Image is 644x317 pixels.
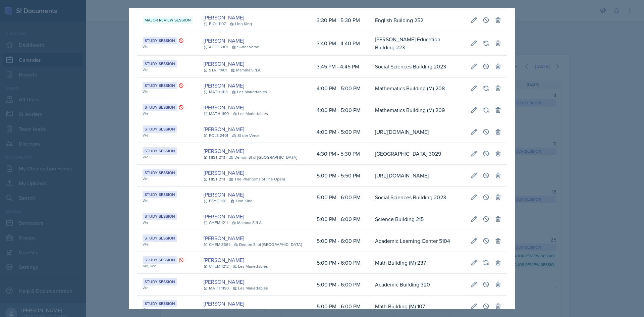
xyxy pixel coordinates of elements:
[143,154,193,160] div: We
[204,103,244,111] a: [PERSON_NAME]
[232,133,260,139] div: SI-der Verse
[370,121,465,143] td: [URL][DOMAIN_NAME]
[204,176,225,182] div: HIST 2111
[311,252,370,274] td: 5:00 PM - 6:00 PM
[311,77,370,99] td: 4:00 PM - 5:00 PM
[204,307,231,313] div: MATH 2306
[230,198,253,204] div: Lion King
[370,77,465,99] td: Mathematics Building (M) 208
[235,307,270,313] div: Les Mariettables
[143,213,177,220] div: Study Session
[143,110,193,116] div: We
[143,285,193,291] div: We
[204,220,228,226] div: CHEM 1211
[204,147,244,155] a: [PERSON_NAME]
[311,31,370,56] td: 3:40 PM - 4:40 PM
[231,67,261,73] div: Mamma SI/LA
[143,198,193,204] div: We
[204,89,228,95] div: MATH 1113
[204,154,225,160] div: HIST 2111
[370,31,465,56] td: [PERSON_NAME] Education Building 223
[370,56,465,77] td: Social Sciences Building 2023
[204,82,244,90] a: [PERSON_NAME]
[143,104,177,111] div: Study Session
[370,143,465,165] td: [GEOGRAPHIC_DATA] 3029
[204,278,244,286] a: [PERSON_NAME]
[204,191,244,199] a: [PERSON_NAME]
[370,208,465,230] td: Science Building 215
[204,256,244,264] a: [PERSON_NAME]
[229,176,285,182] div: The Phantoms of The Opera
[204,212,244,220] a: [PERSON_NAME]
[204,285,229,291] div: MATH 1190
[370,274,465,296] td: Academic Building 320
[233,111,268,117] div: Les Mariettables
[370,165,465,187] td: [URL][DOMAIN_NAME]
[204,169,244,177] a: [PERSON_NAME]
[232,220,262,226] div: Mamma SI/LA
[204,21,226,27] div: BIOL 1107
[143,219,193,225] div: We
[143,307,193,313] div: We
[370,230,465,252] td: Academic Learning Center 5104
[370,187,465,208] td: Social Sciences Building 2023
[232,44,259,50] div: SI-der Verse
[311,274,370,296] td: 5:00 PM - 6:00 PM
[204,242,230,248] div: CHEM 3361
[311,187,370,208] td: 5:00 PM - 6:00 PM
[143,234,177,242] div: Study Session
[204,44,228,50] div: ACCT 2101
[143,147,177,155] div: Study Session
[143,300,177,307] div: Study Session
[204,234,244,242] a: [PERSON_NAME]
[233,263,268,269] div: Les Mariettables
[143,60,177,67] div: Study Session
[204,133,228,139] div: POLS 2401
[143,37,177,44] div: Study Session
[204,300,244,308] a: [PERSON_NAME]
[230,21,252,27] div: Lion King
[204,111,229,117] div: MATH 1190
[143,256,177,264] div: Study Session
[229,154,297,160] div: Demon SI of [GEOGRAPHIC_DATA]
[204,263,229,269] div: CHEM 1212
[143,263,193,269] div: Mo, We
[143,16,193,24] div: Major Review Session
[311,143,370,165] td: 4:30 PM - 5:30 PM
[311,99,370,121] td: 4:00 PM - 5:00 PM
[143,89,193,95] div: We
[233,285,268,291] div: Les Mariettables
[204,125,244,133] a: [PERSON_NAME]
[311,9,370,31] td: 3:30 PM - 5:30 PM
[311,56,370,77] td: 3:45 PM - 4:45 PM
[143,241,193,247] div: We
[143,278,177,285] div: Study Session
[370,252,465,274] td: Math Building (M) 237
[234,242,302,248] div: Demon SI of [GEOGRAPHIC_DATA]
[204,67,227,73] div: STAT 1401
[143,125,177,133] div: Study Session
[143,169,177,176] div: Study Session
[204,198,226,204] div: PSYC 1101
[204,13,244,21] a: [PERSON_NAME]
[143,132,193,138] div: We
[370,99,465,121] td: Mathematics Building (M) 209
[143,67,193,73] div: We
[143,82,177,89] div: Study Session
[143,176,193,182] div: We
[204,37,244,45] a: [PERSON_NAME]
[311,208,370,230] td: 5:00 PM - 6:00 PM
[370,9,465,31] td: English Building 252
[143,44,193,50] div: We
[232,89,267,95] div: Les Mariettables
[204,60,244,68] a: [PERSON_NAME]
[311,121,370,143] td: 4:00 PM - 5:00 PM
[311,230,370,252] td: 5:00 PM - 6:00 PM
[143,191,177,198] div: Study Session
[311,165,370,187] td: 5:00 PM - 5:50 PM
